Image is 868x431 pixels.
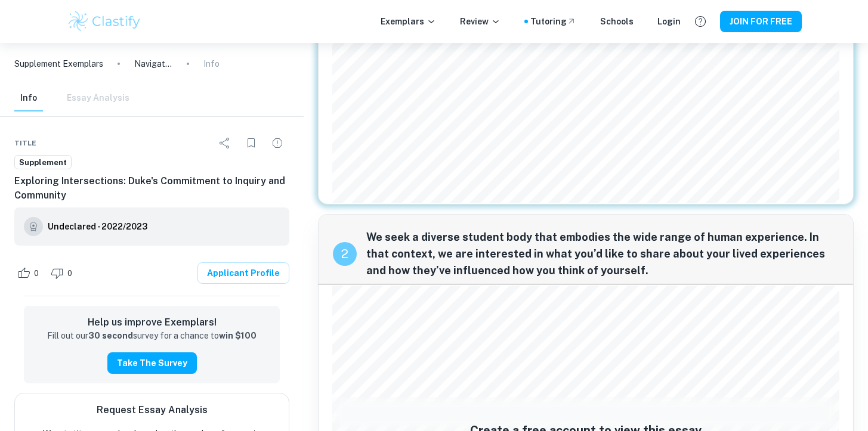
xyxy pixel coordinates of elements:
[61,268,79,280] span: 0
[47,330,257,343] p: Fill out our survey for a chance to
[48,263,79,283] div: Dislike
[107,352,197,374] button: Take the Survey
[213,131,237,155] div: Share
[690,11,711,32] button: Help and Feedback
[48,217,147,236] a: Undeclared - 2022/2023
[239,131,263,155] div: Bookmark
[14,174,289,203] h6: Exploring Intersections: Duke's Commitment to Inquiry and Community
[15,157,71,169] span: Supplement
[67,10,143,33] img: Clastify logo
[219,331,257,340] strong: win $100
[381,15,436,28] p: Exemplars
[14,155,72,170] a: Supplement
[14,138,36,148] span: Title
[366,229,839,279] span: We seek a diverse student body that embodies the wide range of human experience. In that context,...
[48,220,147,233] h6: Undeclared - 2022/2023
[657,15,681,28] a: Login
[333,242,357,266] div: recipe
[14,263,45,283] div: Like
[14,57,103,70] a: Supplement Exemplars
[97,403,208,417] h6: Request Essay Analysis
[27,268,45,280] span: 0
[720,11,802,32] button: JOIN FOR FREE
[265,131,289,155] div: Report issue
[530,15,576,28] a: Tutoring
[88,331,133,340] strong: 30 second
[134,57,172,70] p: Navigating Family Tensions: A Journey of Understanding and Healing
[197,262,289,284] a: Applicant Profile
[33,315,270,330] h6: Help us improve Exemplars!
[460,15,501,28] p: Review
[600,15,634,28] a: Schools
[203,57,220,70] p: Info
[14,85,43,111] button: Info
